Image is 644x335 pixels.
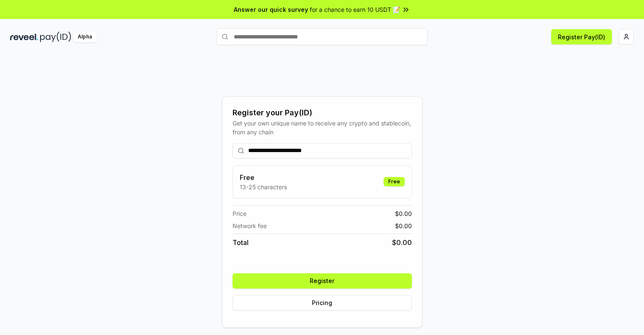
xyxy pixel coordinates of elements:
[233,119,412,136] div: Get your own unique name to receive any crypto and stablecoin, from any chain
[234,5,308,14] span: Answer our quick survey
[233,273,412,289] button: Register
[395,209,412,218] span: $ 0.00
[233,209,246,218] span: Price
[551,29,612,44] button: Register Pay(ID)
[40,32,71,42] img: pay_id
[233,107,412,119] div: Register your Pay(ID)
[384,177,405,186] div: Free
[233,221,267,230] span: Network fee
[240,172,287,182] h3: Free
[240,182,287,191] p: 13-25 characters
[73,32,97,42] div: Alpha
[233,295,412,310] button: Pricing
[233,237,249,248] span: Total
[310,5,400,14] span: for a chance to earn 10 USDT 📝
[392,237,412,248] span: $ 0.00
[395,221,412,230] span: $ 0.00
[10,32,38,42] img: reveel_dark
